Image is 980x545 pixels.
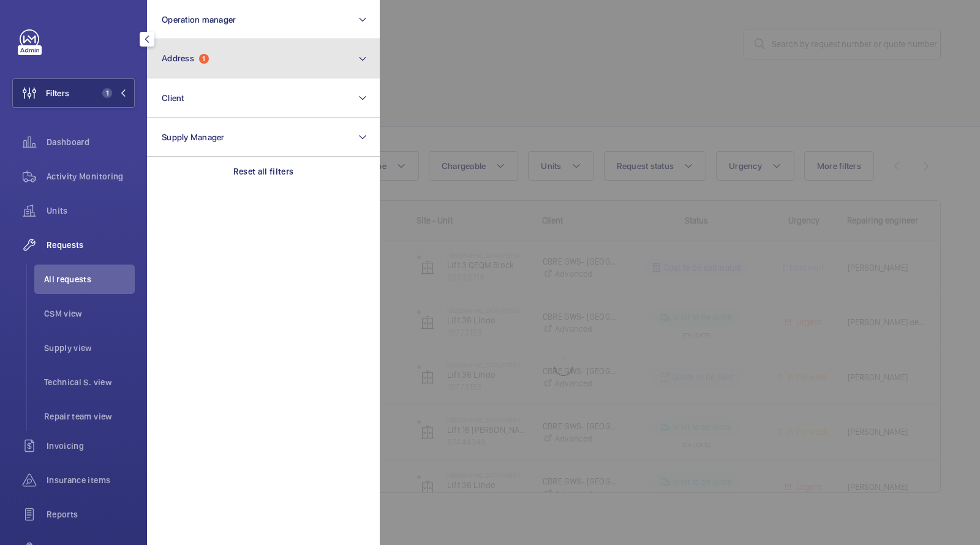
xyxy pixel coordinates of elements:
span: All requests [44,273,135,285]
span: Invoicing [47,440,135,452]
span: Requests [47,239,135,251]
span: Dashboard [47,136,135,148]
span: Technical S. view [44,376,135,388]
span: 1 [102,88,112,98]
span: Supply view [44,342,135,354]
span: Reports [47,508,135,521]
button: Filters1 [12,78,135,108]
span: Filters [46,87,69,99]
span: Insurance items [47,474,135,486]
span: Activity Monitoring [47,170,135,182]
span: Units [47,205,135,217]
span: CSM view [44,307,135,320]
span: Repair team view [44,410,135,423]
